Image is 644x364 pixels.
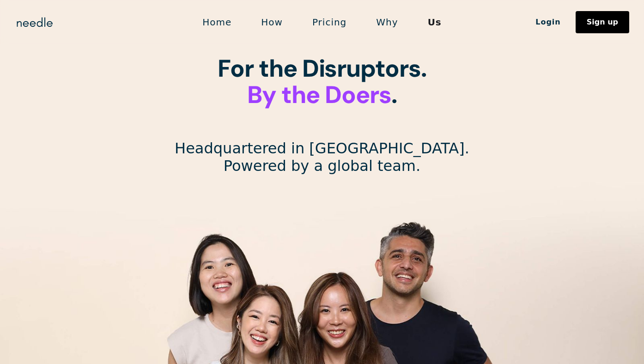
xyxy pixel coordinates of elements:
p: Headquartered in [GEOGRAPHIC_DATA]. Powered by a global team. [175,140,469,175]
a: Why [361,12,413,32]
span: By the Doers [247,79,391,110]
a: Login [521,14,576,30]
a: Sign up [576,11,629,33]
a: Home [188,12,246,32]
a: Us [413,12,456,32]
h1: For the Disruptors. ‍ . ‍ [218,55,426,135]
a: Pricing [298,12,361,32]
div: Sign up [587,18,618,26]
a: How [246,12,298,32]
